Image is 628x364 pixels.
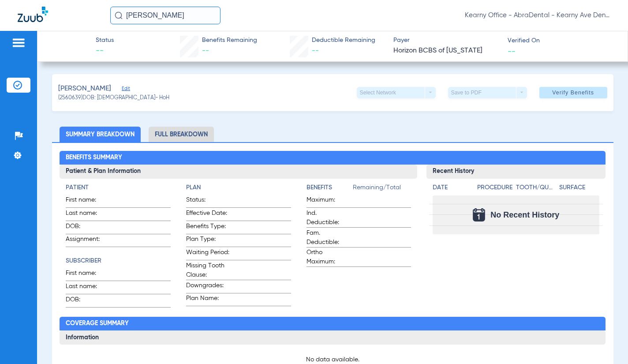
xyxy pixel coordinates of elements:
[559,183,599,195] app-breakdown-title: Surface
[110,7,221,24] input: Search for patients
[186,195,229,207] span: Status:
[307,209,350,227] span: Ind. Deductible:
[60,330,606,345] h3: Information
[66,209,109,221] span: Last name:
[66,355,599,364] p: No data available.
[66,222,109,234] span: DOB:
[477,183,513,192] h4: Procedure
[186,248,229,260] span: Waiting Period:
[353,183,411,195] span: Remaining/Total
[96,45,114,56] span: --
[149,127,214,142] li: Full Breakdown
[307,183,353,195] app-breakdown-title: Benefits
[60,127,141,142] li: Summary Breakdown
[60,165,417,179] h3: Patient & Plan Information
[490,210,559,219] span: No Recent History
[552,89,594,96] span: Verify Benefits
[465,11,610,20] span: Kearny Office - AbraDental - Kearny Ave Dental, LLC - Kearny General
[186,281,229,293] span: Downgrades:
[96,36,114,45] span: Status
[508,46,516,56] span: --
[584,322,628,364] iframe: Chat Widget
[66,256,171,266] h4: Subscriber
[307,248,350,266] span: Ortho Maximum:
[433,183,470,192] h4: Date
[426,165,606,179] h3: Recent History
[122,86,130,94] span: Edit
[393,36,500,45] span: Payer
[307,229,350,247] span: Fam. Deductible:
[66,183,171,192] h4: Patient
[393,45,500,56] span: Horizon BCBS of [US_STATE]
[66,269,109,281] span: First name:
[66,295,109,307] span: DOB:
[58,94,169,102] span: (2560639) DOB: [DEMOGRAPHIC_DATA] - HoH
[433,183,470,195] app-breakdown-title: Date
[66,195,109,207] span: First name:
[307,183,353,192] h4: Benefits
[186,209,229,221] span: Effective Date:
[115,11,123,19] img: Search Icon
[307,195,350,207] span: Maximum:
[202,47,209,54] span: --
[186,222,229,234] span: Benefits Type:
[477,183,513,195] app-breakdown-title: Procedure
[186,261,229,280] span: Missing Tooth Clause:
[11,38,26,48] img: hamburger-icon
[473,208,485,221] img: Calendar
[186,235,229,247] span: Plan Type:
[202,36,257,45] span: Benefits Remaining
[66,235,109,247] span: Assignment:
[186,294,229,306] span: Plan Name:
[60,151,606,165] h2: Benefits Summary
[312,36,375,45] span: Deductible Remaining
[508,36,614,45] span: Verified On
[60,317,606,331] h2: Coverage Summary
[18,7,48,22] img: Zuub Logo
[312,47,319,54] span: --
[66,282,109,294] span: Last name:
[539,87,607,98] button: Verify Benefits
[516,183,556,192] h4: Tooth/Quad
[186,183,291,192] h4: Plan
[559,183,599,192] h4: Surface
[516,183,556,195] app-breakdown-title: Tooth/Quad
[58,83,111,94] span: [PERSON_NAME]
